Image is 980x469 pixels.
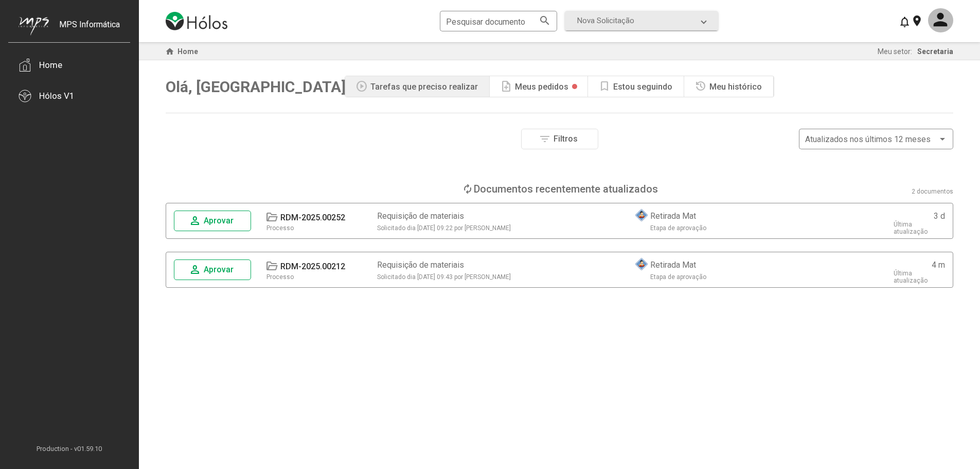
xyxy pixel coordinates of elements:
[461,183,474,195] mat-icon: loop
[266,273,294,281] div: Processo
[59,20,120,45] div: MPS Informática
[166,78,346,96] span: Olá, [GEOGRAPHIC_DATA]
[650,211,696,221] div: Retirada Mat
[805,134,931,144] span: Atualizados nos últimos 12 meses
[500,80,512,93] mat-icon: note_add
[709,82,762,92] div: Meu histórico
[355,80,368,93] mat-icon: play_circle
[565,11,718,30] mat-expansion-panel-header: Nova Solicitação
[650,273,706,281] div: Etapa de aprovação
[577,16,634,25] span: Nova Solicitação
[377,273,511,281] span: Solicitado dia [DATE] 09:43 por [PERSON_NAME]
[694,80,707,93] mat-icon: history
[39,91,75,101] div: Hólos V1
[894,270,945,284] div: Última atualização
[265,211,278,223] mat-icon: folder_open
[377,260,464,270] div: Requisição de materiais
[934,211,945,221] div: 3 d
[539,14,551,26] mat-icon: search
[539,133,551,145] mat-icon: filter_list
[650,260,696,270] div: Retirada Mat
[613,82,672,92] div: Estou seguindo
[39,60,62,70] div: Home
[164,45,176,58] mat-icon: home
[280,213,345,222] div: RDM-2025.00252
[377,224,511,232] span: Solicitado dia [DATE] 09:22 por [PERSON_NAME]
[894,221,945,235] div: Última atualização
[204,265,234,274] span: Aprovar
[515,82,568,92] div: Meus pedidos
[917,47,953,56] span: Secretaria
[598,80,611,93] mat-icon: bookmark
[174,211,251,231] button: Aprovar
[554,134,578,144] span: Filtros
[878,47,912,56] span: Meu setor:
[19,16,49,36] img: mps-image-cropped.png
[189,264,201,276] mat-icon: person
[174,259,251,280] button: Aprovar
[474,183,658,195] div: Documentos recentemente atualizados
[166,12,227,30] img: logo-holos.png
[265,260,278,272] mat-icon: folder_open
[911,14,923,27] mat-icon: location_on
[377,211,464,221] div: Requisição de materiais
[204,216,234,225] span: Aprovar
[521,129,598,149] button: Filtros
[189,215,201,227] mat-icon: person
[650,224,706,232] div: Etapa de aprovação
[370,82,478,92] div: Tarefas que preciso realizar
[912,188,953,195] div: 2 documentos
[266,224,294,232] div: Processo
[177,47,198,56] span: Home
[8,445,130,453] span: Production - v01.59.10
[932,260,945,270] div: 4 m
[280,262,345,271] div: RDM-2025.00212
